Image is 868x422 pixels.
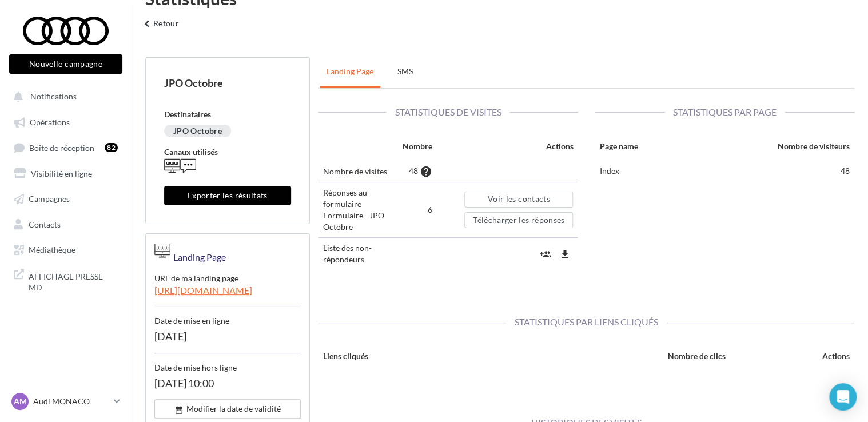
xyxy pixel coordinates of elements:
[154,399,301,419] button: Modifier la date de validité
[154,373,301,400] div: [DATE] 10:00
[318,346,503,371] th: Liens cliqués
[170,242,226,264] div: landing page
[559,249,570,260] i: file_download
[503,346,730,371] th: Nombre de clics
[537,245,554,264] button: group_add
[664,106,785,117] span: Statistiques par page
[154,327,301,353] div: [DATE]
[318,238,398,270] td: Liste des non-répondeurs
[29,269,118,293] span: AFFICHAGE PRESSE MD
[164,76,291,90] div: JPO Octobre
[318,161,398,182] td: Nombre de visites
[154,264,301,284] div: URL de ma landing page
[7,86,120,106] button: Notifications
[7,213,125,234] a: Contacts
[7,111,125,132] a: Opérations
[464,192,573,208] a: Voir les contacts
[398,136,437,161] th: Nombre
[437,136,578,161] th: Actions
[174,405,186,415] i: date_range
[154,306,301,327] div: Date de mise en ligne
[595,161,690,181] td: Index
[829,383,857,411] div: Open Intercom Messenger
[29,194,70,204] span: Campagnes
[141,18,153,30] i: keyboard_arrow_left
[691,136,854,161] th: Nombre de visiteurs
[398,182,437,238] td: 6
[7,188,125,208] a: Campagnes
[31,168,92,178] span: Visibilité en ligne
[29,142,94,152] span: Boîte de réception
[506,316,667,327] span: Statistiques par liens cliqués
[7,264,125,298] a: AFFICHAGE PRESSE MD
[164,186,291,205] button: Exporter les résultats
[540,249,551,260] i: group_add
[420,166,432,177] i: help
[154,284,301,306] a: [URL][DOMAIN_NAME]
[386,106,509,117] span: Statistiques de visites
[154,353,301,373] div: Date de mise hors ligne
[136,16,184,39] button: Retour
[164,147,218,157] span: Canaux utilisés
[318,182,398,238] td: Réponses au formulaire Formulaire - JPO Octobre
[33,396,109,407] p: Audi MONACO
[464,212,573,228] button: Télécharger les réponses
[383,57,428,86] a: SMS
[7,162,125,183] a: Visibilité en ligne
[29,219,61,229] span: Contacts
[29,245,75,254] span: Médiathèque
[7,137,125,158] a: Boîte de réception82
[320,57,380,86] a: landing page
[7,238,125,259] a: Médiathèque
[105,143,118,152] div: 82
[9,54,122,74] button: Nouvelle campagne
[164,125,231,137] div: JPO Octobre
[409,166,418,176] span: 48
[691,161,854,181] td: 48
[30,91,77,101] span: Notifications
[9,391,122,412] a: AM Audi MONACO
[556,245,573,264] button: file_download
[595,136,690,161] th: Page name
[30,117,70,127] span: Opérations
[730,346,854,371] th: Actions
[14,396,27,407] span: AM
[164,109,211,119] span: Destinataires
